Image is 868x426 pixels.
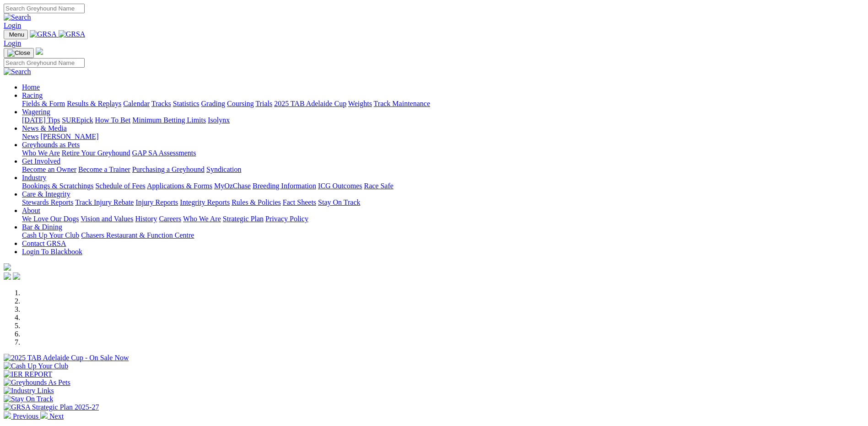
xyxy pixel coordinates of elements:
[59,30,86,38] img: GRSA
[173,100,199,107] a: Statistics
[22,149,864,157] div: Greyhounds as Pets
[348,100,372,107] a: Weights
[22,240,66,247] a: Contact GRSA
[22,231,864,240] div: Bar & Dining
[274,100,346,107] a: 2025 TAB Adelaide Cup
[147,182,212,190] a: Applications & Forms
[22,141,80,149] a: Greyhounds as Pets
[22,207,40,214] a: About
[22,215,864,223] div: About
[151,100,171,107] a: Tracks
[4,395,53,403] img: Stay On Track
[123,100,150,107] a: Calendar
[22,190,70,198] a: Care & Integrity
[374,100,430,107] a: Track Maintenance
[4,30,28,39] button: Toggle navigation
[135,215,157,223] a: History
[78,165,130,173] a: Become a Trainer
[135,198,178,206] a: Injury Reports
[13,412,38,420] span: Previous
[7,49,30,57] img: Close
[22,124,67,132] a: News & Media
[95,182,145,190] a: Schedule of Fees
[214,182,251,190] a: MyOzChase
[22,157,60,165] a: Get Involved
[4,272,11,280] img: facebook.svg
[81,231,194,239] a: Chasers Restaurant & Function Centre
[318,182,362,190] a: ICG Outcomes
[67,100,121,107] a: Results & Replays
[223,215,264,223] a: Strategic Plan
[30,30,57,38] img: GRSA
[9,31,24,38] span: Menu
[4,412,40,420] a: Previous
[75,198,134,206] a: Track Injury Rebate
[22,165,76,173] a: Become an Owner
[4,354,129,362] img: 2025 TAB Adelaide Cup - On Sale Now
[4,378,70,387] img: Greyhounds As Pets
[232,198,281,206] a: Rules & Policies
[13,272,20,280] img: twitter.svg
[4,403,99,411] img: GRSA Strategic Plan 2025-27
[227,100,254,107] a: Coursing
[49,412,64,420] span: Next
[22,215,79,223] a: We Love Our Dogs
[22,174,46,181] a: Industry
[22,83,40,91] a: Home
[208,116,230,124] a: Isolynx
[22,133,864,141] div: News & Media
[22,223,62,231] a: Bar & Dining
[265,215,308,223] a: Privacy Policy
[4,411,11,419] img: chevron-left-pager-white.svg
[4,21,21,29] a: Login
[22,108,50,116] a: Wagering
[81,215,133,223] a: Vision and Values
[22,198,73,206] a: Stewards Reports
[22,248,82,256] a: Login To Blackbook
[22,149,60,157] a: Who We Are
[36,48,43,55] img: logo-grsa-white.png
[22,231,79,239] a: Cash Up Your Club
[201,100,225,107] a: Grading
[255,100,272,107] a: Trials
[206,165,241,173] a: Syndication
[180,198,230,206] a: Integrity Reports
[62,116,93,124] a: SUREpick
[40,411,48,419] img: chevron-right-pager-white.svg
[4,370,52,378] img: IER REPORT
[22,91,43,99] a: Racing
[62,149,130,157] a: Retire Your Greyhound
[4,362,68,370] img: Cash Up Your Club
[22,133,38,140] a: News
[40,133,98,140] a: [PERSON_NAME]
[159,215,181,223] a: Careers
[22,100,65,107] a: Fields & Form
[95,116,131,124] a: How To Bet
[132,149,196,157] a: GAP SA Assessments
[4,13,31,21] img: Search
[22,198,864,207] div: Care & Integrity
[318,198,360,206] a: Stay On Track
[4,58,85,68] input: Search
[283,198,316,206] a: Fact Sheets
[4,39,21,47] a: Login
[4,48,34,58] button: Toggle navigation
[253,182,316,190] a: Breeding Information
[132,116,206,124] a: Minimum Betting Limits
[40,412,64,420] a: Next
[22,116,60,124] a: [DATE] Tips
[4,68,31,76] img: Search
[183,215,221,223] a: Who We Are
[132,165,205,173] a: Purchasing a Greyhound
[22,116,864,124] div: Wagering
[22,100,864,108] div: Racing
[364,182,393,190] a: Race Safe
[22,182,864,190] div: Industry
[4,4,85,13] input: Search
[22,182,93,190] a: Bookings & Scratchings
[22,165,864,174] div: Get Involved
[4,387,54,395] img: Industry Links
[4,263,11,271] img: logo-grsa-white.png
